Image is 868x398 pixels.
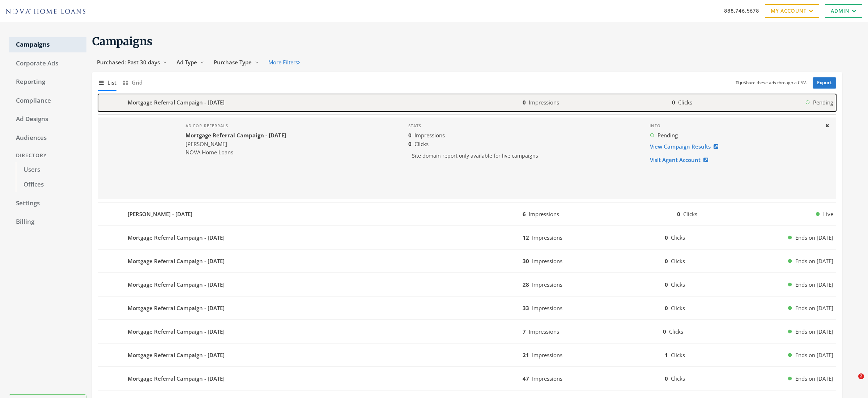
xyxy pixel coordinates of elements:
b: [PERSON_NAME] - [DATE] [128,210,192,218]
span: Ends on [DATE] [795,257,833,265]
span: Pending [813,98,833,107]
span: Impressions [532,257,562,265]
b: 12 [523,234,529,241]
a: Compliance [9,93,86,108]
div: NOVA Home Loans [186,148,286,157]
a: Visit Agent Account [650,153,713,167]
span: Clicks [671,281,685,288]
span: Impressions [529,99,559,106]
iframe: Intercom live chat [843,373,861,391]
button: Mortgage Referral Campaign - [DATE]12Impressions0ClicksEnds on [DATE] [98,229,836,246]
a: View Campaign Results [650,140,723,153]
span: Campaigns [92,34,153,48]
button: Mortgage Referral Campaign - [DATE]47Impressions0ClicksEnds on [DATE] [98,370,836,387]
a: 888.746.5678 [724,7,759,14]
div: [PERSON_NAME] [186,140,286,148]
span: Purchase Type [214,59,252,66]
button: [PERSON_NAME] - [DATE]6Impressions0ClicksLive [98,205,836,223]
h4: Ad for referrals [186,123,286,128]
button: Mortgage Referral Campaign - [DATE]30Impressions0ClicksEnds on [DATE] [98,252,836,270]
a: Reporting [9,74,86,90]
b: Mortgage Referral Campaign - [DATE] [186,132,286,139]
b: Mortgage Referral Campaign - [DATE] [128,351,225,359]
span: Clicks [671,304,685,312]
b: 30 [523,257,529,265]
span: Clicks [414,140,429,147]
b: Mortgage Referral Campaign - [DATE] [128,304,225,312]
span: Ends on [DATE] [795,328,833,336]
button: Mortgage Referral Campaign - [DATE]33Impressions0ClicksEnds on [DATE] [98,299,836,317]
a: Export [813,77,836,89]
a: Ad Designs [9,112,86,127]
span: Live [823,210,833,218]
b: Mortgage Referral Campaign - [DATE] [128,234,225,242]
a: Audiences [9,130,86,146]
span: Ends on [DATE] [795,281,833,289]
span: Clicks [671,257,685,265]
b: 0 [677,210,680,218]
span: Impressions [532,375,562,382]
img: Adwerx [6,9,85,14]
a: Admin [825,4,862,18]
b: 33 [523,304,529,312]
button: Mortgage Referral Campaign - [DATE]28Impressions0ClicksEnds on [DATE] [98,276,836,293]
b: Mortgage Referral Campaign - [DATE] [128,257,225,265]
span: Purchased: Past 30 days [97,59,160,66]
p: Site domain report only available for live campaigns [408,148,638,163]
b: 0 [665,375,668,382]
b: 0 [408,140,412,147]
a: Offices [16,177,86,192]
button: Purchased: Past 30 days [92,56,172,69]
button: Mortgage Referral Campaign - [DATE]0Impressions0ClicksPending [98,94,836,111]
a: Corporate Ads [9,56,86,71]
span: Clicks [669,328,683,335]
span: 2 [858,373,864,379]
b: 0 [665,281,668,288]
span: Ends on [DATE] [795,234,833,242]
small: Share these ads through a CSV. [736,80,807,86]
b: 0 [665,304,668,312]
span: Ad Type [176,59,197,66]
b: 47 [523,375,529,382]
button: Grid [122,75,142,90]
b: 0 [665,257,668,265]
b: 0 [523,99,526,106]
b: 0 [408,132,412,139]
span: Impressions [532,234,562,241]
b: 21 [523,351,529,359]
b: 1 [665,351,668,359]
span: Clicks [683,210,697,218]
button: Mortgage Referral Campaign - [DATE]21Impressions1ClicksEnds on [DATE] [98,346,836,364]
b: Mortgage Referral Campaign - [DATE] [128,328,225,336]
span: Impressions [529,210,559,218]
b: 0 [665,234,668,241]
h4: Stats [408,123,638,128]
span: Ends on [DATE] [795,375,833,383]
a: Users [16,162,86,177]
a: Settings [9,196,86,211]
b: Mortgage Referral Campaign - [DATE] [128,98,225,107]
a: Billing [9,214,86,230]
a: Campaigns [9,37,86,52]
b: Mortgage Referral Campaign - [DATE] [128,281,225,289]
span: List [107,78,116,87]
b: 7 [523,328,526,335]
b: 0 [663,328,666,335]
b: 6 [523,210,526,218]
span: Impressions [414,132,445,139]
span: Clicks [671,351,685,359]
button: List [98,75,116,90]
span: Clicks [678,99,692,106]
span: Impressions [532,304,562,312]
button: Purchase Type [209,56,264,69]
span: Impressions [532,281,562,288]
span: Impressions [529,328,559,335]
span: Pending [658,131,678,140]
button: More Filters [264,56,305,69]
div: Directory [9,149,86,162]
span: Ends on [DATE] [795,351,833,359]
span: Clicks [671,234,685,241]
span: Clicks [671,375,685,382]
a: My Account [765,4,819,18]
